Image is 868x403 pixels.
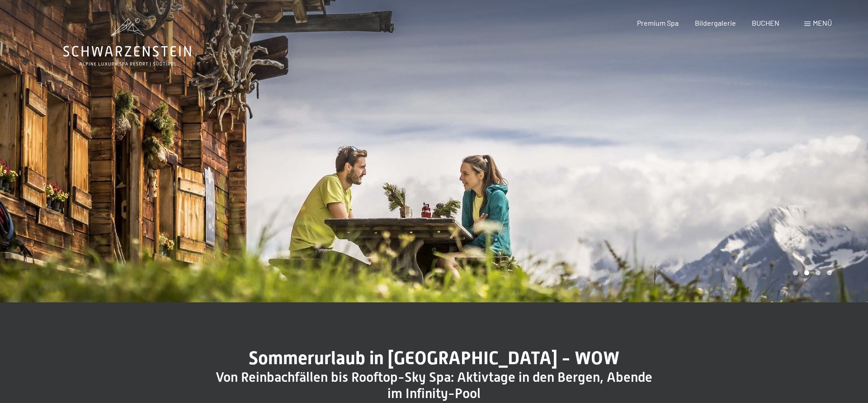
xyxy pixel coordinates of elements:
div: Carousel Pagination [790,270,832,275]
a: Bildergalerie [695,19,736,27]
span: Sommerurlaub in [GEOGRAPHIC_DATA] - WOW [249,347,619,369]
div: Carousel Page 4 [827,270,832,275]
span: Menü [813,19,832,27]
div: Carousel Page 2 (Current Slide) [804,270,809,275]
div: Carousel Page 3 [816,270,821,275]
a: BUCHEN [752,19,779,27]
span: Von Reinbachfällen bis Rooftop-Sky Spa: Aktivtage in den Bergen, Abende im Infinity-Pool [216,369,652,401]
a: Premium Spa [637,19,679,27]
div: Carousel Page 1 [793,270,798,275]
